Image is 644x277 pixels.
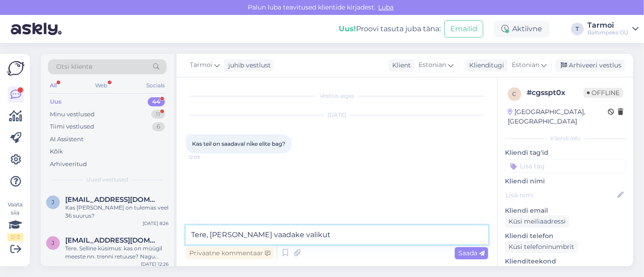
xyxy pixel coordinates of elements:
[466,61,504,70] div: Klienditugi
[339,24,356,33] b: Uus!
[339,24,441,34] div: Proovi tasuta juba täna:
[458,249,485,257] span: Saada
[151,110,165,119] div: 11
[65,236,159,244] span: juulika.laanaru@mail.ee
[505,215,569,228] div: Küsi meiliaadressi
[144,80,167,91] div: Socials
[583,88,623,98] span: Offline
[571,23,584,35] div: T
[7,201,24,241] div: Vaata siia
[186,111,488,119] div: [DATE]
[143,220,168,227] div: [DATE] 8:26
[505,148,626,158] p: Kliendi tag'id
[94,80,110,91] div: Web
[50,97,62,106] div: Uus
[505,134,626,143] div: Kliendi info
[87,176,129,184] span: Uued vestlused
[186,225,488,244] textarea: Tere, [PERSON_NAME] vaadake valikut
[65,204,168,220] div: Kas [PERSON_NAME] on tulemas veel 36 suurus?
[587,29,629,36] div: Baltimpeks OÜ
[50,135,83,144] div: AI Assistent
[50,147,63,156] div: Kõik
[513,91,517,97] span: c
[587,22,629,29] div: Tarmoi
[148,97,165,106] div: 44
[52,239,54,246] span: j
[48,80,58,91] div: All
[512,60,539,70] span: Estonian
[418,60,446,70] span: Estonian
[190,60,212,70] span: Tarmoi
[527,87,583,98] div: # cgsspt0x
[494,21,549,37] div: Aktiivne
[52,199,54,205] span: j
[56,62,92,72] span: Otsi kliente
[505,231,626,241] p: Kliendi telefon
[186,92,488,100] div: Vestlus algas
[587,22,639,36] a: TarmoiBaltimpeks OÜ
[508,107,608,126] div: [GEOGRAPHIC_DATA], [GEOGRAPHIC_DATA]
[65,244,168,261] div: Tere. Selline küsimus: kas on müügil meeste nn. trenni retuuse? Nagu liibukad, et ilusti ümber ja...
[188,154,222,161] span: 12:09
[505,257,626,266] p: Klienditeekond
[444,20,483,38] button: Emailid
[225,61,271,70] div: juhib vestlust
[7,61,24,76] img: Askly Logo
[152,122,165,131] div: 6
[186,247,274,259] div: Privaatne kommentaar
[505,159,626,173] input: Lisa tag
[505,177,626,186] p: Kliendi nimi
[7,233,24,241] div: 2 / 3
[192,140,285,147] span: Kas teil on saadaval nike elite bag?
[65,196,159,204] span: janamottus@gmail.com
[50,122,94,131] div: Tiimi vestlused
[50,110,95,119] div: Minu vestlused
[505,241,578,253] div: Küsi telefoninumbrit
[375,3,396,11] span: Luba
[505,206,626,215] p: Kliendi email
[141,261,168,267] div: [DATE] 12:26
[389,61,411,70] div: Klient
[50,160,87,169] div: Arhiveeritud
[555,59,625,72] div: Arhiveeri vestlus
[505,190,615,200] input: Lisa nimi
